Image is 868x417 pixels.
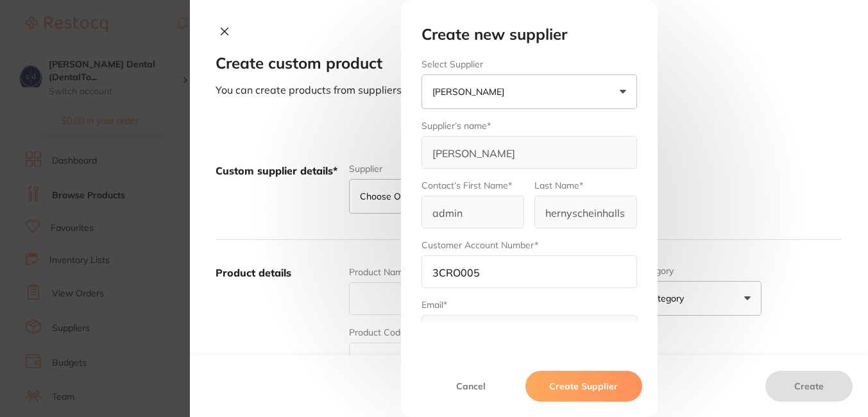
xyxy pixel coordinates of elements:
p: [PERSON_NAME] [432,85,509,98]
h2: Create new supplier [421,26,637,44]
button: [PERSON_NAME] [421,74,637,109]
label: Contact’s First Name* [421,180,512,191]
label: Last Name* [534,180,583,191]
button: Cancel [416,371,526,402]
label: Supplier’s name* [421,121,491,131]
label: Customer Account Number* [421,240,538,250]
label: Select Supplier [421,59,637,69]
label: Email* [421,300,447,310]
button: Create Supplier [525,371,642,402]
